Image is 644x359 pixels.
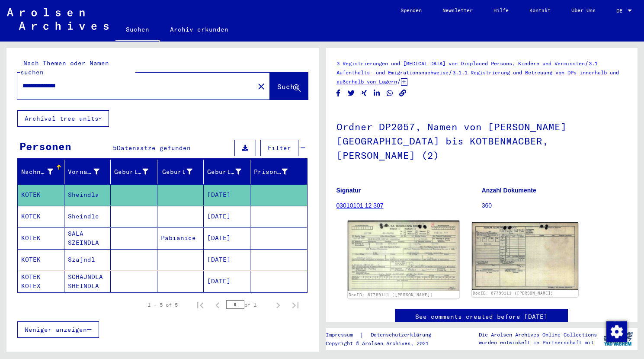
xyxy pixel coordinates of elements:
[115,19,160,42] a: Suchen
[157,228,204,249] mat-cell: Pabianice
[7,8,109,30] img: Arolsen_neg.svg
[482,187,536,194] b: Anzahl Dokumente
[68,165,111,179] div: Vorname
[364,330,442,340] a: Datenschutzerklärung
[64,249,111,270] mat-cell: Szajndl
[192,296,209,314] button: First page
[254,165,299,179] div: Prisoner #
[287,296,304,314] button: Last page
[25,326,87,333] span: Weniger anzeigen
[19,138,71,154] div: Personen
[270,73,308,99] button: Suche
[18,206,64,227] mat-cell: KOTEK
[360,88,369,99] button: Share on Xing
[18,249,64,270] mat-cell: KOTEK
[256,81,266,92] mat-icon: close
[449,68,452,76] span: /
[204,206,250,227] mat-cell: [DATE]
[64,271,111,292] mat-cell: SCHAJNDLA SHEINDLA
[18,160,64,184] mat-header-cell: Nachname
[372,88,381,99] button: Share on LinkedIn
[347,221,459,291] img: 001.jpg
[204,249,250,270] mat-cell: [DATE]
[385,88,394,99] button: Share on WhatsApp
[147,301,178,309] div: 1 – 5 of 5
[207,165,252,179] div: Geburtsdatum
[114,167,148,176] div: Geburtsname
[606,321,627,342] div: Zustimmung ändern
[204,228,250,249] mat-cell: [DATE]
[64,160,111,184] mat-header-cell: Vorname
[21,165,64,179] div: Nachname
[18,228,64,249] mat-cell: KOTEK
[348,292,433,298] a: DocID: 67799111 ([PERSON_NAME])
[602,328,634,349] img: yv_logo.png
[114,165,159,179] div: Geburtsname
[204,271,250,292] mat-cell: [DATE]
[347,88,356,99] button: Share on Twitter
[117,144,191,152] span: Datensätze gefunden
[161,165,204,179] div: Geburt‏
[326,330,360,340] a: Impressum
[585,59,589,67] span: /
[482,201,627,210] p: 360
[336,107,627,173] h1: Ordner DP2057, Namen von [PERSON_NAME][GEOGRAPHIC_DATA] bis KOTBENMACBER, [PERSON_NAME] (2)
[606,321,627,342] img: Zustimmung ändern
[277,82,299,91] span: Suche
[113,144,117,152] span: 5
[21,167,53,176] div: Nachname
[17,321,99,338] button: Weniger anzeigen
[204,184,250,205] mat-cell: [DATE]
[268,144,291,152] span: Filter
[204,160,250,184] mat-header-cell: Geburtsdatum
[336,69,619,85] a: 3.1.1 Registrierung und Betreuung von DPs innerhalb und außerhalb von Lagern
[398,88,407,99] button: Copy link
[479,339,597,346] p: wurden entwickelt in Partnerschaft mit
[18,184,64,205] mat-cell: KOTEK
[20,59,109,76] mat-label: Nach Themen oder Namen suchen
[161,167,193,176] div: Geburt‏
[616,8,626,14] span: DE
[336,60,585,67] a: 3 Registrierungen und [MEDICAL_DATA] von Displaced Persons, Kindern und Vermissten
[253,77,270,95] button: Clear
[207,167,241,176] div: Geburtsdatum
[326,340,442,347] p: Copyright © Arolsen Archives, 2021
[326,330,442,340] div: |
[18,271,64,292] mat-cell: KOTEK KOTEX
[269,296,287,314] button: Next page
[64,206,111,227] mat-cell: Sheindle
[397,77,401,85] span: /
[68,167,100,176] div: Vorname
[479,331,597,339] p: Die Arolsen Archives Online-Collections
[111,160,157,184] mat-header-cell: Geburtsname
[17,110,109,127] button: Archival tree units
[157,160,204,184] mat-header-cell: Geburt‏
[209,296,226,314] button: Previous page
[336,187,361,194] b: Signatur
[336,202,384,209] a: 03010101 12 307
[334,88,343,99] button: Share on Facebook
[64,184,111,205] mat-cell: Sheindla
[415,312,548,321] a: See comments created before [DATE]
[473,291,553,295] a: DocID: 67799111 ([PERSON_NAME])
[254,167,288,176] div: Prisoner #
[160,19,239,40] a: Archiv erkunden
[472,222,578,290] img: 002.jpg
[64,228,111,249] mat-cell: SALA SZEINDLA
[250,160,307,184] mat-header-cell: Prisoner #
[226,301,269,309] div: of 1
[260,140,298,156] button: Filter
